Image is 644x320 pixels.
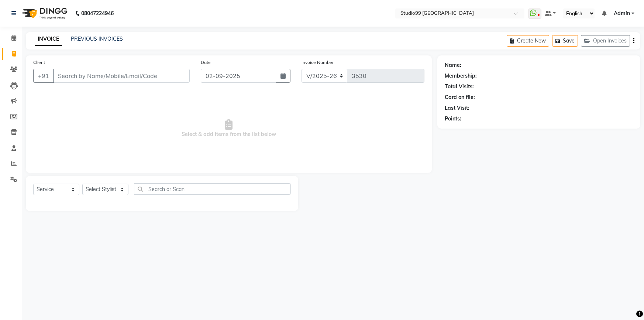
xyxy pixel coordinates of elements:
[552,35,578,47] button: Save
[33,92,424,166] span: Select & add items from the list below
[33,59,45,66] label: Client
[581,35,630,47] button: Open Invoices
[445,72,477,80] div: Membership:
[201,59,211,66] label: Date
[134,183,291,195] input: Search or Scan
[81,3,114,24] b: 08047224946
[71,35,123,42] a: PREVIOUS INVOICES
[507,35,549,47] button: Create New
[445,93,475,101] div: Card on file:
[445,115,461,123] div: Points:
[614,10,630,17] span: Admin
[33,69,54,83] button: +91
[35,33,62,46] a: INVOICE
[445,83,474,91] div: Total Visits:
[445,104,469,112] div: Last Visit:
[19,3,69,24] img: logo
[445,61,461,69] div: Name:
[53,69,190,83] input: Search by Name/Mobile/Email/Code
[302,59,334,66] label: Invoice Number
